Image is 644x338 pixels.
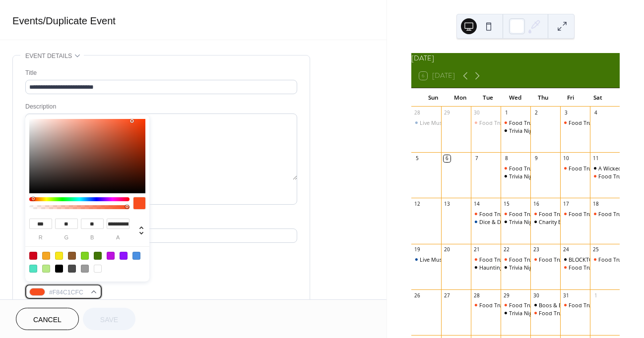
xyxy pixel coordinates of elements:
div: Food Truck: Fernandwichez [471,256,501,263]
div: Fri [557,88,584,107]
div: 21 [473,246,480,253]
div: 11 [592,155,599,162]
div: Dice & Drafts: Bunco Night! [479,218,549,225]
div: #F8E71C [55,252,63,260]
div: Food Truck: Everyday Amore [471,301,501,309]
div: Haunting Harmonies: A Spooky Music Bingo Night [471,264,501,271]
span: / Duplicate Event [43,15,115,26]
div: 15 [503,201,510,208]
div: #7ED321 [81,252,89,260]
div: Trivia Night [501,127,530,134]
div: #4A4A4A [68,265,76,273]
div: Food Truck: Fernandwichez [479,256,549,263]
div: Food Truck: Soul Spice [539,256,597,263]
div: Food Truck: Stubbie's Sausages [501,165,530,172]
div: Food Truck:Twisted Tikka [539,210,603,218]
div: Live Music by Unwound [420,119,480,126]
div: 13 [444,201,451,208]
div: 9 [533,155,540,162]
div: BLOCKTOBERFEST! [560,256,590,263]
div: Trivia Night [509,264,538,271]
div: 18 [592,201,599,208]
div: Food Truck: The Good Life [471,119,501,126]
div: Food Truck: Soul Spice [530,256,560,263]
div: Food Truck: Taino Roots [530,309,560,317]
div: Sat [584,88,612,107]
div: Sun [419,88,447,107]
div: 5 [414,155,421,162]
div: Food Truck: The Good Life [479,119,547,126]
div: Food Truck: Strega Nona's Oven [560,165,590,172]
div: #000000 [55,265,63,273]
div: Charity Bingo Night [539,218,588,225]
span: Event details [25,51,72,61]
div: Food Truck: Stubbie's Sausages [509,210,589,218]
div: Food Truck: Monsta Lobsta [509,119,579,126]
div: 7 [473,155,480,162]
div: Food Truck: Everyday Amore [590,172,620,180]
div: 2 [533,110,540,116]
div: Trivia Night [509,127,538,134]
div: 28 [473,292,480,299]
div: Food Truck: Everyday Amore [479,210,551,218]
div: 4 [592,110,599,116]
div: Food Truck: Strega Nona's Oven [560,119,590,126]
div: #9013FE [120,252,128,260]
div: Food Truck:Twisted Tikka [530,210,560,218]
div: 10 [563,155,570,162]
div: Boos & Brews! [539,301,575,309]
div: #9B9B9B [81,265,89,273]
div: 8 [503,155,510,162]
div: BLOCKTOBERFEST! [569,256,616,263]
div: 30 [533,292,540,299]
div: 28 [414,110,421,116]
div: 6 [444,155,451,162]
div: Boos & Brews! [530,301,560,309]
div: 14 [473,201,480,208]
span: #F84C1CFC [49,287,86,298]
div: Wed [502,88,529,107]
div: Trivia Night [509,218,538,225]
div: Mon [447,88,474,107]
div: #FFFFFF [94,265,102,273]
div: Trivia Night [501,172,530,180]
div: 30 [473,110,480,116]
div: Live Music by Mind the Music [420,256,495,263]
div: Live Music by Mind the Music [411,256,441,263]
div: Food Truck: Everyday Amore [471,210,501,218]
div: [DATE] [411,53,620,64]
div: Trivia Night [501,309,530,317]
div: 1 [592,292,599,299]
div: 16 [533,201,540,208]
div: Food Truck: Stubbie's Sausages [501,256,530,263]
div: Dice & Drafts: Bunco Night! [471,218,501,225]
div: 3 [563,110,570,116]
div: #417505 [94,252,102,260]
div: #B8E986 [42,265,50,273]
div: 26 [414,292,421,299]
div: 31 [563,292,570,299]
div: 25 [592,246,599,253]
div: Food Truck: Stubbie's Sausages [509,165,589,172]
div: Food Truck: Stubbie's Sausages [509,256,589,263]
label: a [107,235,129,240]
a: Events [12,15,43,26]
div: Trivia Night [509,309,538,317]
label: r [29,235,52,240]
div: Food Truck: Fernandwichez [590,256,620,263]
div: Tue [474,88,502,107]
div: Food Truck: Stubbie's Sausages [501,301,530,309]
div: Trivia Night [509,172,538,180]
div: Food Truck: Strega Nona's Oven [560,301,590,309]
div: 12 [414,201,421,208]
div: #50E3C2 [29,265,37,273]
div: Food Truck: Taino Roots [539,309,601,317]
div: 24 [563,246,570,253]
div: Location [25,217,295,227]
div: Food Truck: Strega Nona's Oven [560,210,590,218]
div: 17 [563,201,570,208]
button: Cancel [16,308,79,330]
div: Trivia Night [501,218,530,225]
div: 29 [444,110,451,116]
label: b [81,235,104,240]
